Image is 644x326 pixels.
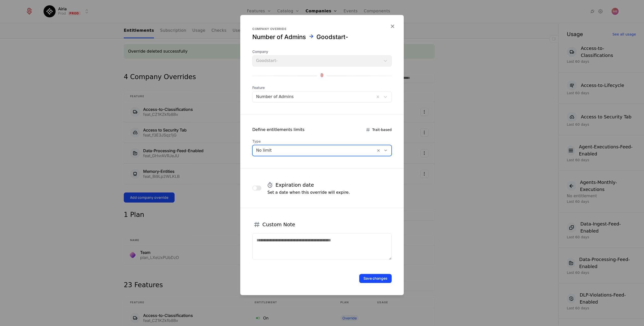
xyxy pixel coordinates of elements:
div: Company override [252,27,392,31]
h4: Expiration date [275,181,314,188]
div: Number of Admins [252,33,306,41]
p: Set a date when this override will expire. [267,189,350,195]
div: Goodstart- [316,33,348,41]
div: Define entitlements limits [252,127,304,133]
span: Type [252,139,392,144]
span: Company [252,49,392,54]
button: Save changes [359,274,392,283]
h4: Custom Note [262,221,295,228]
span: Feature [252,85,392,90]
span: Trait-based [372,127,392,132]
